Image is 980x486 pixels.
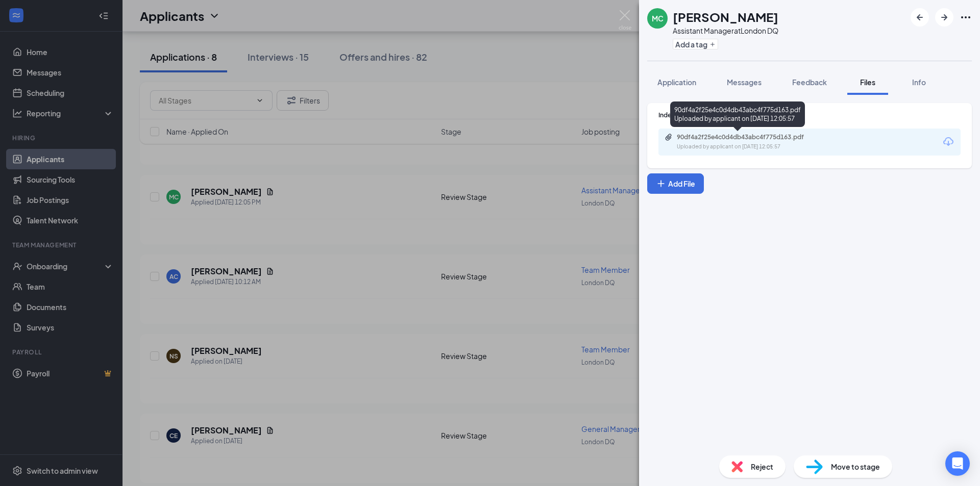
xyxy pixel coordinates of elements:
div: Indeed Resume [658,111,961,119]
div: 90df4a2f25e4c0d4db43abc4f775d163.pdf [677,133,820,141]
span: Info [912,78,926,87]
svg: ArrowRight [938,11,950,23]
div: Assistant Manager at London DQ [673,25,778,36]
h1: [PERSON_NAME] [673,8,778,25]
button: PlusAdd a tag [673,39,718,49]
span: Messages [727,78,762,87]
button: Add FilePlus [647,173,704,194]
span: Files [860,78,875,87]
div: Open Intercom Messenger [945,451,970,476]
svg: ArrowLeftNew [914,11,926,23]
span: Application [657,78,696,87]
svg: Paperclip [665,133,673,141]
div: MC [652,13,664,23]
a: Paperclip90df4a2f25e4c0d4db43abc4f775d163.pdfUploaded by applicant on [DATE] 12:05:57 [665,133,830,151]
button: ArrowLeftNew [911,8,929,27]
button: ArrowRight [935,8,953,27]
svg: Download [942,136,954,148]
svg: Plus [656,178,666,189]
svg: Plus [709,41,716,47]
div: Uploaded by applicant on [DATE] 12:05:57 [677,143,830,151]
span: Reject [751,461,773,472]
svg: Ellipses [960,11,972,23]
div: 90df4a2f25e4c0d4db43abc4f775d163.pdf Uploaded by applicant on [DATE] 12:05:57 [670,101,805,127]
span: Move to stage [831,461,880,472]
span: Feedback [792,78,827,87]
